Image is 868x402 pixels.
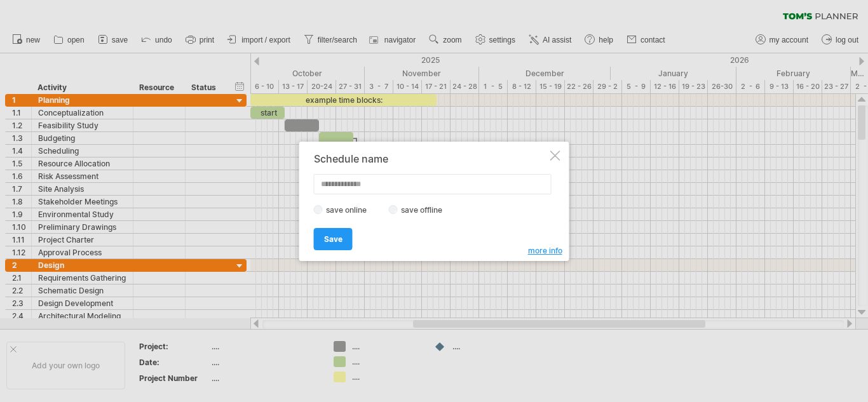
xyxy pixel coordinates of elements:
[323,205,377,215] label: save online
[314,228,353,250] a: Save
[314,153,548,164] div: Schedule name
[528,246,562,255] span: more info
[398,205,453,215] label: save offline
[324,234,342,244] span: Save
